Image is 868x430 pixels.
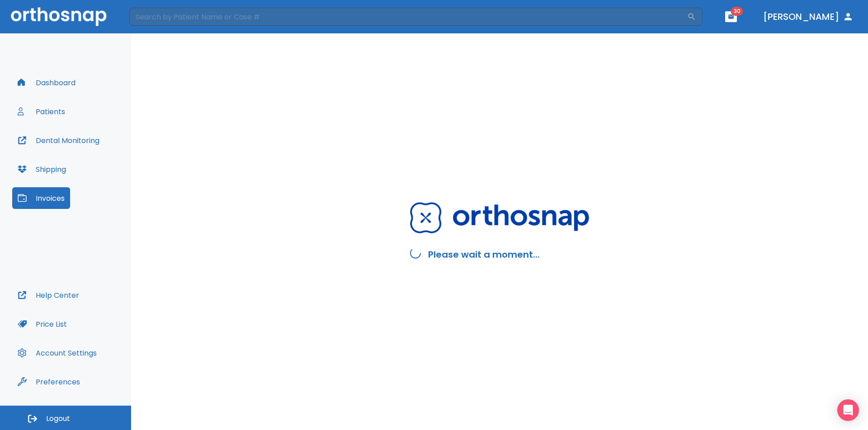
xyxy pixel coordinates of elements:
[12,158,71,180] button: Shipping
[410,202,589,233] img: Orthosnap
[46,414,70,424] span: Logout
[12,313,72,335] button: Price List
[12,371,85,393] button: Preferences
[428,248,540,261] h2: Please wait a moment...
[12,284,85,306] button: Help Center
[837,399,859,421] div: Open Intercom Messenger
[759,9,857,25] button: [PERSON_NAME]
[12,101,71,122] button: Patients
[731,7,743,16] span: 30
[12,342,102,364] button: Account Settings
[129,8,687,26] input: Search by Patient Name or Case #
[12,129,105,151] button: Dental Monitoring
[11,7,107,26] img: Orthosnap
[12,187,70,209] button: Invoices
[12,72,81,93] button: Dashboard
